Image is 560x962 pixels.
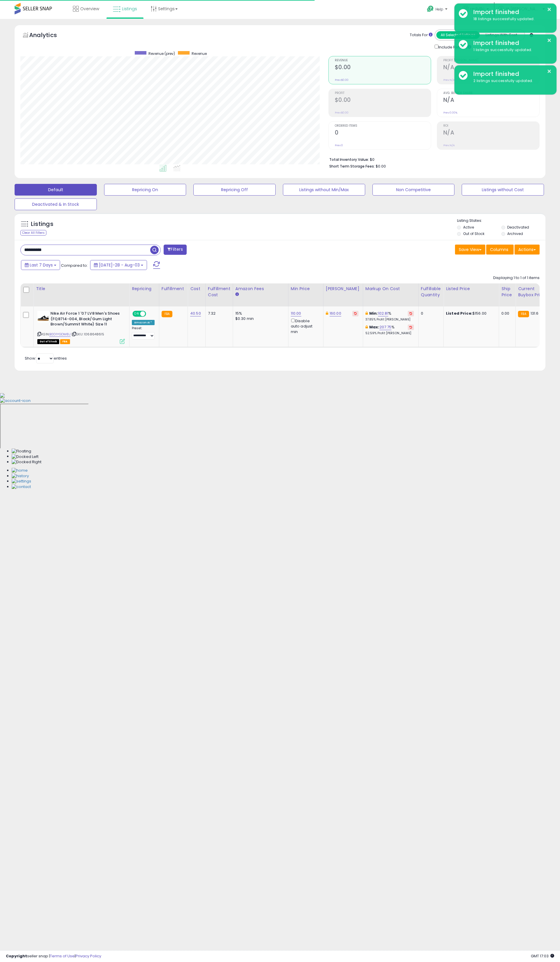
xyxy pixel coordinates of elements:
div: Current Buybox Price [518,286,548,298]
button: Filters [164,245,186,255]
a: 160.00 [330,311,341,316]
i: This overrides the store level min markup for this listing [365,311,368,315]
label: Active [463,225,474,230]
b: Short Term Storage Fees: [329,164,375,169]
button: Deactivated & In Stock [15,198,97,210]
h5: Analytics [29,31,68,41]
a: 110.00 [291,311,301,316]
small: Amazon Fees. [235,292,239,297]
div: Import finished [469,8,552,16]
i: Revert to store-level Max Markup [409,326,412,329]
div: Title [36,286,127,292]
h2: N/A [443,97,539,104]
small: Prev: $0.00 [335,111,349,114]
div: Ship Price [501,286,513,298]
span: Profit [335,92,431,95]
div: Clear All Filters [20,230,46,236]
span: Show: entries [25,355,67,361]
b: Total Inventory Value: [329,157,369,162]
h2: 0 [335,129,431,137]
a: 40.50 [190,311,201,316]
button: Non Competitive [372,184,455,196]
span: ON [133,311,140,316]
h2: $0.00 [335,97,431,104]
span: Revenue (prev) [148,51,175,56]
div: Cost [190,286,203,292]
b: Max: [369,324,379,330]
div: Amazon AI * [132,320,155,325]
div: 1 listings successfully updated. [469,47,552,53]
div: [PERSON_NAME] [326,286,360,292]
span: OFF [145,311,155,316]
button: [DATE]-28 - Aug-03 [90,260,147,270]
span: Avg. Buybox Share [443,92,539,95]
button: Repricing On [104,184,186,196]
button: Default [15,184,97,196]
small: Prev: $0.00 [335,78,349,82]
img: Contact [12,484,31,490]
span: ROI [443,124,539,128]
div: Min Price [291,286,321,292]
div: Markup on Cost [365,286,416,292]
label: Out of Stock [463,231,484,236]
span: | SKU: 1068648615 [71,332,104,337]
span: Compared to: [61,263,88,268]
h2: $0.00 [335,64,431,72]
button: Repricing Off [193,184,276,196]
img: Docked Left [12,454,38,460]
b: Listed Price: [446,311,473,316]
div: 2 listings successfully updated. [469,78,552,84]
div: % [365,325,414,335]
small: Prev: N/A [443,78,455,82]
i: Revert to store-level Min Markup [409,312,412,315]
img: Floating [12,449,31,454]
th: The percentage added to the cost of goods (COGS) that forms the calculator for Min & Max prices. [363,283,418,306]
div: Totals For [410,32,433,38]
b: Nike Air Force 1 '07 LV8 Men's Shoes (FQ8714-004, Black/Gum Light Brown/Summit White) Size 11 [50,311,121,329]
small: Prev: N/A [443,144,455,147]
div: % [365,311,414,322]
p: Listing States: [457,218,545,224]
button: Listings without Cost [462,184,544,196]
i: Get Help [427,5,434,13]
div: 0 [421,311,439,316]
button: Columns [486,245,514,255]
p: 52.59% Profit [PERSON_NAME] [365,331,414,335]
div: Displaying 1 to 1 of 1 items [493,275,540,281]
div: Fulfillment [162,286,185,292]
span: Profit [PERSON_NAME] [443,59,539,62]
span: Revenue [192,51,207,56]
div: Include Returns [430,43,478,50]
button: × [547,68,552,75]
div: Disable auto adjust min [291,318,319,334]
span: Ordered Items [335,124,431,128]
div: $156.00 [446,311,494,316]
label: Archived [507,231,523,236]
h2: N/A [443,64,539,72]
li: $0 [329,156,535,163]
img: 31la2cHTbyL._SL40_.jpg [37,311,49,323]
small: Prev: 0.00% [443,111,457,114]
div: Import finished [469,70,552,78]
i: This overrides the store level Dynamic Max Price for this listing [326,311,328,315]
span: $0.00 [376,163,386,169]
a: Help [422,1,453,19]
span: 131.6 [531,311,539,316]
span: FBA [60,339,70,344]
small: FBA [518,311,529,317]
img: Home [12,468,28,473]
div: 18 listings successfully updated. [469,16,552,22]
span: Last 7 Days [30,262,53,268]
div: Import finished [469,39,552,47]
span: Columns [490,247,508,252]
a: 207.75 [379,324,392,330]
button: Last 7 Days [21,260,60,270]
a: 102.81 [378,311,388,316]
p: 37.85% Profit [PERSON_NAME] [365,318,414,322]
div: Fulfillable Quantity [421,286,441,298]
div: Listed Price [446,286,496,292]
button: Save View [455,245,485,255]
div: 15% [235,311,284,316]
img: History [12,473,29,479]
span: Revenue [335,59,431,62]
